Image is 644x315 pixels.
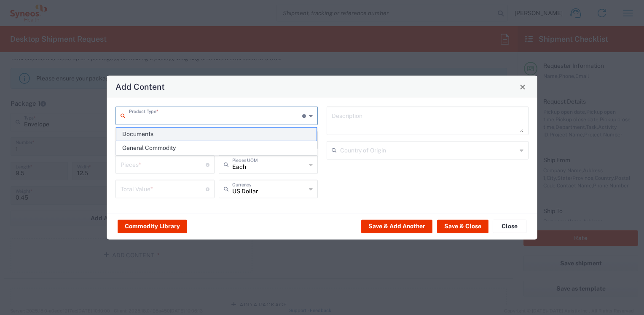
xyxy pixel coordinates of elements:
[116,128,317,141] span: Documents
[116,141,317,155] span: General Commodity
[115,80,165,93] h4: Add Content
[517,81,529,93] button: Close
[493,219,526,233] button: Close
[437,219,488,233] button: Save & Close
[118,219,187,233] button: Commodity Library
[361,219,432,233] button: Save & Add Another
